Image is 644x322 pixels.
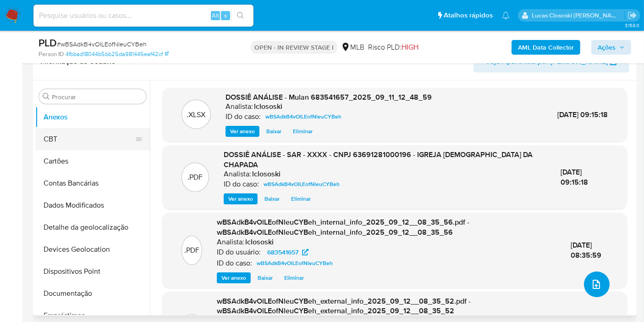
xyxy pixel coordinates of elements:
button: Ver anexo [224,193,258,204]
h6: lclososki [254,102,282,111]
span: Eliminar [291,194,311,203]
button: upload-file [584,271,610,297]
span: wBSAdkB4vOlLEofNleuCYBeh_internal_info_2025_09_12__08_35_56.pdf - wBSAdkB4vOlLEofNleuCYBeh_intern... [217,217,469,237]
span: wBSAdkB4vOlLEofNleuCYBeh [265,111,341,122]
b: Person ID [39,50,64,58]
button: Documentação [35,282,150,305]
a: wBSAdkB4vOlLEofNleuCYBeh [253,258,336,269]
span: Ver anexo [221,273,246,282]
b: PLD [39,35,57,50]
button: Dispositivos Point [35,260,150,282]
a: Notificações [502,11,510,19]
span: Eliminar [284,273,304,282]
span: [DATE] 09:15:18 [557,109,608,120]
button: Ações [591,40,631,55]
span: wBSAdkB4vOlLEofNleuCYBeh [264,179,340,190]
span: Alt [212,11,219,20]
span: # wBSAdkB4vOlLEofNleuCYBeh [57,40,147,49]
p: Analista: [217,237,244,247]
button: Dados Modificados [35,194,150,216]
input: Procurar [52,93,143,101]
a: wBSAdkB4vOlLEofNleuCYBeh [262,111,345,122]
button: Baixar [262,126,286,137]
p: .XLSX [187,110,206,120]
button: Anexos [35,106,150,128]
p: OPEN - IN REVIEW STAGE I [251,41,337,54]
span: Atalhos rápidos [444,11,493,20]
p: lucas.clososki@mercadolivre.com [532,11,625,20]
button: search-icon [231,9,250,22]
h6: lclososki [245,237,274,247]
span: wBSAdkB4vOlLEofNleuCYBeh_external_info_2025_09_12__08_35_52.pdf - wBSAdkB4vOlLEofNleuCYBeh_extern... [217,296,471,316]
span: DOSSIÊ ANÁLISE - SAR - XXXX - CNPJ 63691281000196 - IGREJA [DEMOGRAPHIC_DATA] DA CHAPADA [224,149,533,170]
span: Ver anexo [230,127,255,136]
span: Risco PLD: [368,42,418,52]
span: Baixar [264,194,280,203]
span: s [224,11,227,20]
button: Devices Geolocation [35,238,150,260]
a: 683541657 [262,247,314,258]
p: ID do caso: [224,180,259,189]
b: AML Data Collector [518,40,574,55]
span: 3.158.0 [625,22,639,29]
span: Baixar [266,127,281,136]
p: .PDF [184,245,199,255]
button: AML Data Collector [512,40,580,55]
span: HIGH [402,42,418,52]
p: Analista: [226,102,253,111]
span: Eliminar [293,127,313,136]
div: MLB [341,42,364,52]
span: Baixar [258,273,273,282]
button: Cartões [35,150,150,172]
span: [DATE] 08:35:59 [571,240,601,260]
button: Eliminar [280,272,308,283]
button: Procurar [43,93,50,100]
a: Sair [627,11,637,20]
span: Ver anexo [228,194,253,203]
span: Ações [598,40,616,55]
p: ID do usuário: [217,248,261,257]
button: CBT [35,128,143,150]
h1: Informação do Usuário [40,57,116,66]
h6: lclososki [252,169,281,179]
p: .PDF [187,172,203,182]
button: Detalhe da geolocalização [35,216,150,238]
p: ID do caso: [217,259,252,268]
span: wBSAdkB4vOlLEofNleuCYBeh [257,258,333,269]
span: DOSSIÊ ANÁLISE - Mulan 683541657_2025_09_11_12_48_59 [226,92,432,102]
span: 683541657 [267,247,298,258]
button: Eliminar [286,193,315,204]
input: Pesquise usuários ou casos... [33,10,253,22]
a: wBSAdkB4vOlLEofNleuCYBeh [260,179,343,190]
button: Ver anexo [217,272,251,283]
button: Ver anexo [226,126,259,137]
p: ID do caso: [226,112,261,121]
span: [DATE] 09:15:18 [561,167,588,187]
button: Baixar [253,272,277,283]
a: 4fbbad18044b5bb25da981445eaf42cf [66,50,169,58]
p: Analista: [224,169,251,179]
button: Eliminar [288,126,317,137]
button: Contas Bancárias [35,172,150,194]
button: Baixar [260,193,284,204]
